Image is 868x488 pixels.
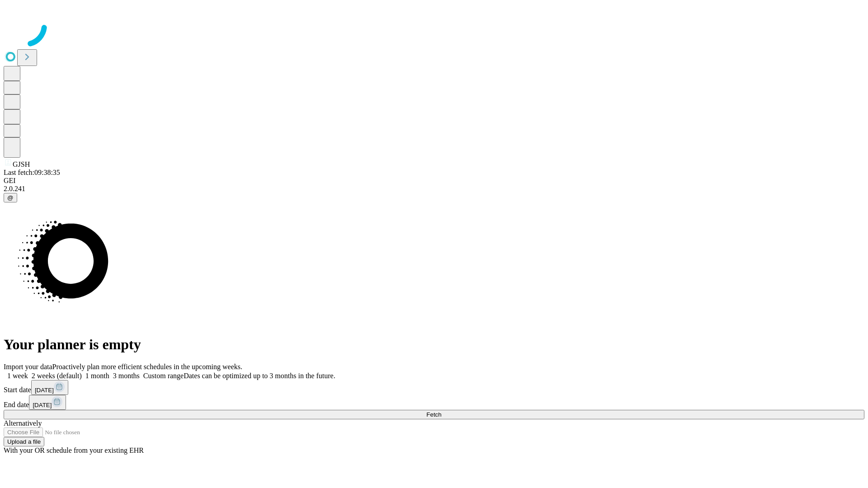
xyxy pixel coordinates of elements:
[33,402,52,408] span: [DATE]
[426,411,441,418] span: Fetch
[4,336,864,353] h1: Your planner is empty
[4,169,60,176] span: Last fetch: 09:38:35
[7,372,28,380] span: 1 week
[4,419,42,427] span: Alternatively
[113,372,140,380] span: 3 months
[4,395,864,410] div: End date
[52,363,242,371] span: Proactively plan more efficient schedules in the upcoming weeks.
[31,380,68,395] button: [DATE]
[4,446,144,454] span: With your OR schedule from your existing EHR
[4,437,44,446] button: Upload a file
[4,185,864,193] div: 2.0.241
[184,372,335,380] span: Dates can be optimized up to 3 months in the future.
[7,194,14,201] span: @
[4,177,864,185] div: GEI
[143,372,184,380] span: Custom range
[85,372,109,380] span: 1 month
[4,193,17,202] button: @
[32,372,82,380] span: 2 weeks (default)
[4,363,52,371] span: Import your data
[4,410,864,419] button: Fetch
[35,387,54,394] span: [DATE]
[4,380,864,395] div: Start date
[29,395,66,410] button: [DATE]
[13,160,30,168] span: GJSH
